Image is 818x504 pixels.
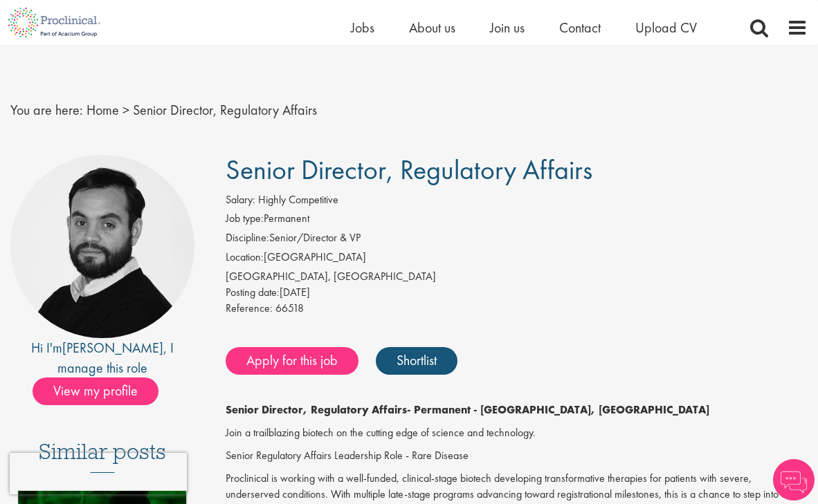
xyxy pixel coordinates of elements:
a: Upload CV [635,19,697,37]
span: Senior Director, Regulatory Affairs [133,101,317,119]
a: Join us [490,19,525,37]
a: Contact [559,19,601,37]
strong: - Permanent - [GEOGRAPHIC_DATA], [GEOGRAPHIC_DATA] [407,402,709,417]
span: Senior Director, Regulatory Affairs [226,152,592,187]
a: breadcrumb link [87,101,119,119]
a: About us [409,19,455,37]
img: Chatbot [773,459,815,501]
span: View my profile [33,377,158,405]
a: Jobs [351,19,374,37]
span: Posting date: [226,285,280,299]
iframe: reCAPTCHA [10,453,187,494]
span: You are here: [10,101,83,119]
strong: Senior Director, Regulatory Affairs [226,402,407,417]
div: [GEOGRAPHIC_DATA], [GEOGRAPHIC_DATA] [226,269,808,285]
p: Join a trailblazing biotech on the cutting edge of science and technology. [226,425,808,441]
span: > [122,101,129,119]
li: [GEOGRAPHIC_DATA] [226,250,808,269]
label: Discipline: [226,230,269,246]
label: Reference: [226,301,273,317]
li: Senior/Director & VP [226,230,808,250]
p: Senior Regulatory Affairs Leadership Role - Rare Disease [226,448,808,464]
a: Apply for this job [226,347,358,375]
a: Shortlist [376,347,457,375]
a: [PERSON_NAME] [62,339,163,357]
label: Salary: [226,192,255,208]
a: View my profile [33,380,172,398]
label: Location: [226,250,264,265]
li: Permanent [226,211,808,230]
h3: Similar posts [39,440,166,473]
div: Hi I'm , I manage this role [10,338,194,377]
img: imeage of recruiter Nick Walker [10,155,194,339]
label: Job type: [226,211,264,227]
span: Highly Competitive [258,192,338,207]
div: [DATE] [226,285,808,301]
span: 66518 [275,301,304,315]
